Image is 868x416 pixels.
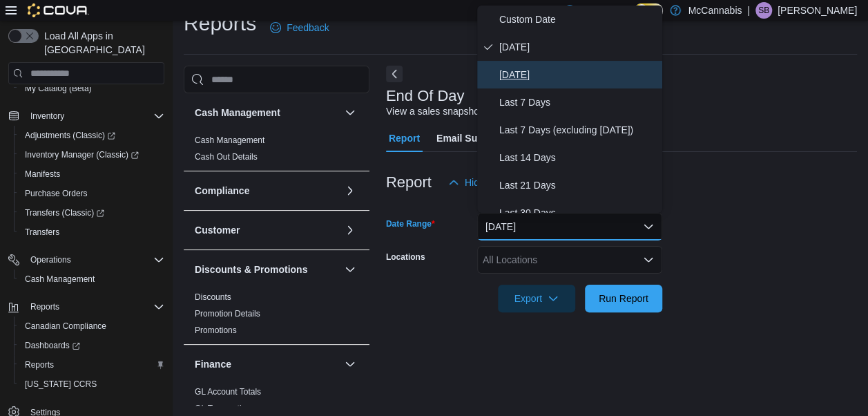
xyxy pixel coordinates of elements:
button: Export [498,285,575,312]
h3: End Of Day [386,88,465,104]
button: Manifests [14,164,170,184]
button: Discounts & Promotions [195,263,339,276]
span: Reports [25,299,164,315]
a: Manifests [19,166,66,182]
span: Load All Apps in [GEOGRAPHIC_DATA] [39,29,164,57]
h3: Discounts & Promotions [195,263,307,276]
span: Adjustments (Classic) [25,130,115,141]
button: Cash Management [195,106,339,120]
span: Operations [25,252,164,268]
span: Transfers [19,224,164,240]
button: Reports [14,355,170,375]
button: Discounts & Promotions [342,261,358,278]
span: Export [506,285,567,312]
span: Report [389,124,420,152]
span: Manifests [25,169,60,180]
span: Promotion Details [195,308,260,319]
label: Date Range [386,218,435,229]
a: Reports [19,357,59,373]
h1: Reports [184,10,256,37]
h3: Finance [195,357,231,371]
a: Canadian Compliance [19,318,112,334]
span: Discounts [195,292,231,303]
h3: Report [386,174,432,191]
span: Purchase Orders [25,188,88,199]
button: [DATE] [477,213,662,240]
a: Inventory Manager (Classic) [14,145,170,164]
span: Run Report [599,292,648,305]
a: GL Transactions [195,404,255,413]
a: Cash Management [19,271,100,287]
a: Adjustments (Classic) [14,126,170,145]
span: Transfers [25,227,59,238]
span: [DATE] [499,66,657,83]
p: [PERSON_NAME] [778,2,857,19]
button: Transfers [14,223,170,242]
span: GL Account Totals [195,386,261,397]
button: Reports [25,299,65,315]
label: Locations [386,252,425,263]
a: Transfers [19,224,65,240]
span: Last 21 Days [499,177,657,193]
span: Inventory Manager (Classic) [19,146,164,163]
span: [DATE] [499,39,657,55]
button: Customer [342,222,358,238]
span: Reports [30,301,59,312]
div: View a sales snapshot for a date or date range. [386,104,588,119]
button: Cash Management [14,270,170,289]
a: Dashboards [14,336,170,355]
button: Customer [195,223,339,237]
a: Dashboards [19,337,86,354]
span: Dashboards [19,337,164,354]
div: Samantha Butt [755,2,772,19]
span: Feedback [287,21,329,35]
span: My Catalog (Beta) [19,80,164,97]
span: Transfers (Classic) [25,207,104,218]
button: My Catalog (Beta) [14,79,170,98]
a: Cash Out Details [195,152,258,162]
span: Washington CCRS [19,376,164,393]
button: Next [386,66,403,82]
span: Inventory Manager (Classic) [25,149,139,160]
a: [US_STATE] CCRS [19,376,102,393]
span: Feedback [581,3,623,17]
a: Feedback [264,14,334,41]
span: Last 7 Days [499,94,657,111]
span: [US_STATE] CCRS [25,379,97,390]
div: Cash Management [184,132,369,171]
span: Cash Out Details [195,151,258,162]
div: Select listbox [477,6,662,213]
span: Adjustments (Classic) [19,127,164,144]
div: Discounts & Promotions [184,289,369,344]
button: Open list of options [643,254,654,265]
span: Operations [30,254,71,265]
span: Inventory [30,111,64,122]
span: Cash Management [19,271,164,287]
a: Inventory Manager (Classic) [19,146,144,163]
button: Inventory [25,108,70,124]
button: Purchase Orders [14,184,170,203]
span: My Catalog (Beta) [25,83,92,94]
span: Email Subscription [436,124,524,152]
a: GL Account Totals [195,387,261,397]
a: Transfers (Classic) [19,205,110,221]
input: Dark Mode [634,3,663,18]
a: My Catalog (Beta) [19,80,97,97]
span: Inventory [25,108,164,124]
span: Transfers (Classic) [19,205,164,221]
span: Last 14 Days [499,149,657,166]
a: Cash Management [195,135,264,145]
a: Purchase Orders [19,185,93,202]
p: | [747,2,750,19]
button: Compliance [195,184,339,198]
span: Purchase Orders [19,185,164,202]
span: Canadian Compliance [19,318,164,334]
button: Inventory [3,106,170,126]
span: Last 7 Days (excluding [DATE]) [499,122,657,138]
h3: Customer [195,223,240,237]
button: Cash Management [342,104,358,121]
span: Dashboards [25,340,80,351]
button: Finance [342,356,358,372]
